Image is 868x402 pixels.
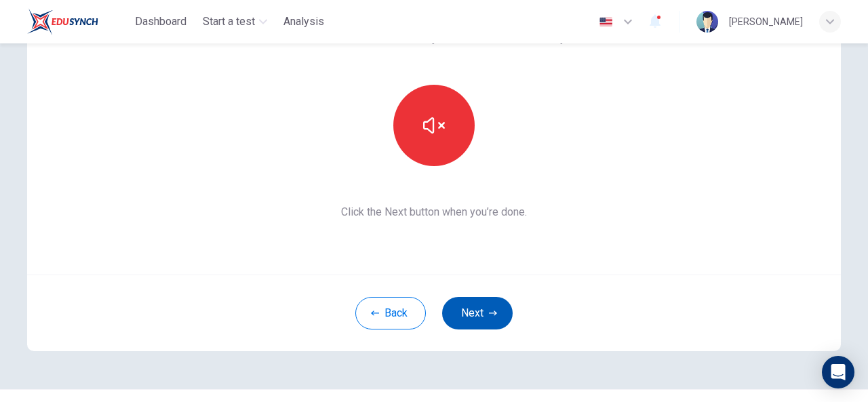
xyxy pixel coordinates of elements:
[355,297,426,329] button: Back
[597,17,614,27] img: en
[27,8,98,35] img: EduSynch logo
[729,14,803,30] div: [PERSON_NAME]
[130,9,192,34] button: Dashboard
[283,14,324,30] span: Analysis
[822,356,854,388] div: Open Intercom Messenger
[203,14,255,30] span: Start a test
[197,9,273,34] button: Start a test
[27,8,130,35] a: EduSynch logo
[696,11,718,33] img: Profile picture
[135,14,186,30] span: Dashboard
[442,297,513,329] button: Next
[278,9,330,34] button: Analysis
[302,204,567,220] span: Click the Next button when you’re done.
